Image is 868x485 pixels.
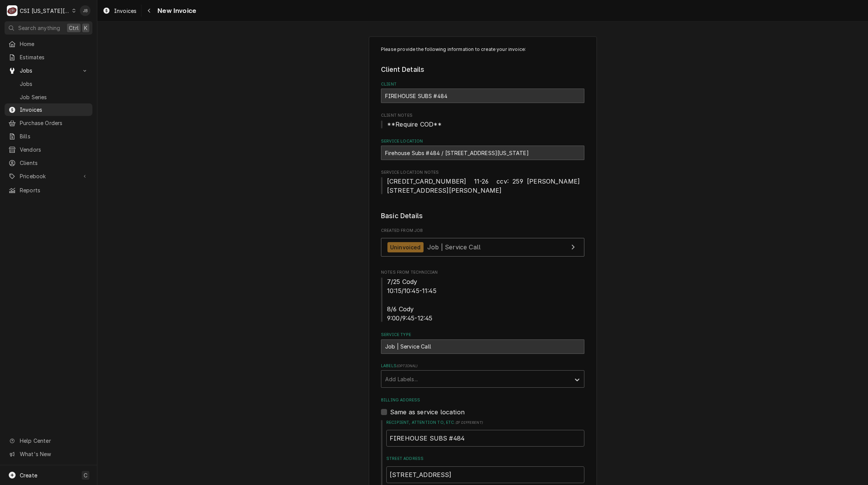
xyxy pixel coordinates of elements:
span: K [84,24,87,32]
a: Clients [5,157,92,169]
div: Uninvoiced [387,242,424,252]
span: Purchase Orders [20,119,89,127]
legend: Basic Details [381,211,584,221]
a: Estimates [5,51,92,63]
a: Home [5,38,92,50]
a: Purchase Orders [5,117,92,129]
label: Billing Address [381,397,584,403]
span: Created From Job [381,228,584,234]
span: 7/25 Cody 10:15/10:45-11:45 8/6 Cody 9:00/9:45-12:45 [387,278,436,322]
div: Firehouse Subs #484 / 4167 Sterling Avenue, Kansas City, MO 64133 [381,146,584,160]
button: Navigate back [143,5,155,17]
a: Invoices [100,5,140,17]
span: Invoices [20,106,89,114]
label: Recipient, Attention To, etc. [386,420,584,426]
div: FIREHOUSE SUBS #484 [381,89,584,103]
div: Client [381,81,584,103]
a: Job Series [5,91,92,103]
label: Labels [381,363,584,369]
span: Vendors [20,146,89,154]
label: Service Location [381,138,584,144]
a: Go to Help Center [5,434,92,447]
label: Client [381,81,584,87]
span: Service Location Notes [381,170,584,176]
span: What's New [20,450,88,458]
legend: Client Details [381,65,584,74]
span: Jobs [20,67,77,74]
div: Service Type [381,332,584,353]
div: Job | Service Call [381,339,584,354]
a: Invoices [5,103,92,116]
a: Bills [5,130,92,143]
a: Jobs [5,78,92,90]
span: Jobs [20,80,89,88]
div: CSI Kansas City's Avatar [7,5,17,16]
span: Search anything [18,24,60,32]
span: Home [20,40,89,48]
span: New Invoice [155,6,196,16]
span: Reports [20,186,89,194]
div: Client Notes [381,113,584,129]
div: Notes From Technician [381,269,584,322]
div: Joshua Bennett's Avatar [80,5,90,16]
div: Labels [381,363,584,388]
span: Estimates [20,53,89,61]
span: Job | Service Call [427,243,481,251]
span: Job Series [20,93,89,101]
div: CSI [US_STATE][GEOGRAPHIC_DATA] [20,7,70,15]
label: Same as service location [390,407,465,417]
span: Create [20,472,37,479]
a: Go to What's New [5,448,92,460]
a: Reports [5,184,92,197]
span: Notes From Technician [381,277,584,323]
span: Client Notes [381,113,584,119]
p: Please provide the following information to create your invoice: [381,46,584,53]
span: Bills [20,132,89,140]
a: Go to Jobs [5,64,92,77]
a: Go to Pricebook [5,170,92,182]
div: Recipient, Attention To, etc. [386,420,584,447]
span: Client Notes [381,120,584,129]
button: Search anythingCtrlK [5,21,92,35]
div: JB [80,5,90,16]
div: Service Location Notes [381,170,584,195]
span: Ctrl [69,24,79,32]
a: View Job [381,238,584,257]
span: Pricebook [20,172,77,180]
span: Clients [20,159,89,167]
div: Created From Job [381,228,584,260]
div: Service Location [381,138,584,160]
span: Notes From Technician [381,269,584,276]
span: Invoices [114,7,136,15]
div: C [7,5,17,16]
span: [CREDIT_CARD_NUMBER] 11-26 ccv: 259 [PERSON_NAME] [STREET_ADDRESS][PERSON_NAME] [387,178,580,194]
span: C [84,471,87,479]
label: Service Type [381,332,584,338]
span: ( if different ) [455,420,483,425]
span: ( optional ) [397,364,418,368]
div: Street Address [386,456,584,483]
a: Vendors [5,143,92,156]
span: Help Center [20,437,88,445]
span: Service Location Notes [381,177,584,195]
label: Street Address [386,456,584,462]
